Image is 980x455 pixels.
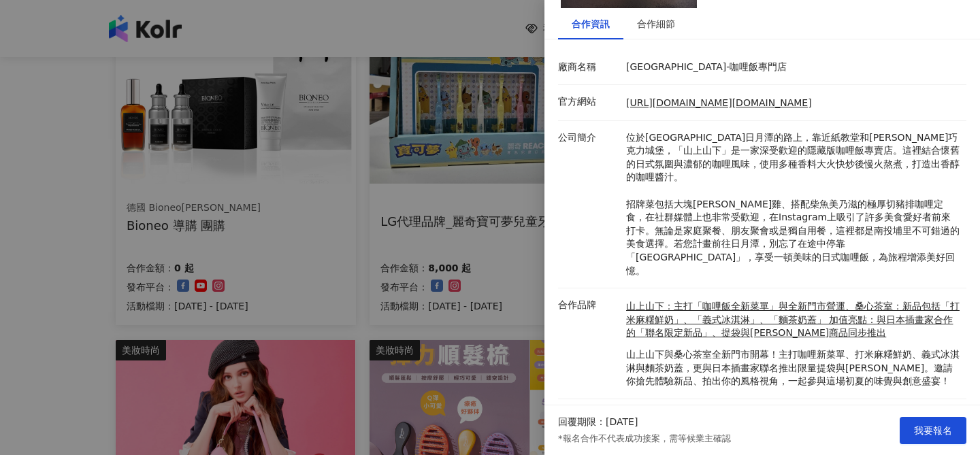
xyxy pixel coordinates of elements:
span: 我要報名 [914,425,952,436]
p: 山上山下與桑心茶室全新門市開幕！主打咖哩新菜單、打米麻糬鮮奶、義式冰淇淋與麵茶奶蓋，更與日本插畫家聯名推出限量提袋與[PERSON_NAME]。邀請你搶先體驗新品、拍出你的風格視角，一起參與這場... [626,348,960,388]
p: 公司簡介 [558,131,619,145]
div: 合作細節 [637,16,675,31]
p: 回覆期限：[DATE] [558,416,638,429]
div: 合作資訊 [572,16,610,31]
p: [GEOGRAPHIC_DATA]-咖哩飯專門店 [626,61,960,74]
p: *報名合作不代表成功接案，需等候業主確認 [558,433,731,445]
p: 位於[GEOGRAPHIC_DATA]日月潭的路上，靠近紙教堂和[PERSON_NAME]巧克力城堡，「山上山下」是一家深受歡迎的隱藏版咖哩飯專賣店。這裡結合懷舊的日式氛圍與濃郁的咖哩風味，使用... [626,131,960,278]
p: 廠商名稱 [558,61,619,74]
p: 官方網站 [558,95,619,109]
a: 山上山下：主打「咖哩飯全新菜單」與全新門市營運、桑心茶室：新品包括「打米麻糬鮮奶」、「義式冰淇淋」、「麵茶奶蓋」 加值亮點：與日本插畫家合作的「聯名限定新品」、提袋與[PERSON_NAME]商... [626,300,960,340]
button: 我要報名 [900,417,966,444]
a: [URL][DOMAIN_NAME][DOMAIN_NAME] [626,97,812,108]
p: 合作品牌 [558,299,619,312]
